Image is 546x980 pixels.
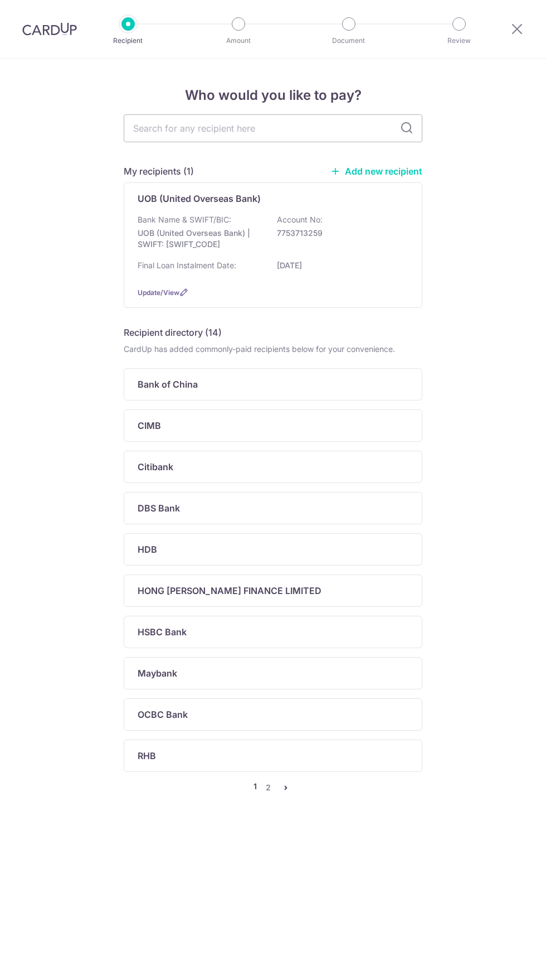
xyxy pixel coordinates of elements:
p: Maybank [138,667,177,680]
p: Review [428,35,490,46]
p: Document [318,35,380,46]
p: RHB [138,749,156,762]
p: UOB (United Overseas Bank) | SWIFT: [SWIFT_CODE] [138,228,262,250]
div: CardUp has added commonly-paid recipients below for your convenience. [124,344,422,355]
a: 2 [261,781,275,794]
p: HSBC Bank [138,625,187,639]
p: CIMB [138,419,161,432]
h5: My recipients (1) [124,165,194,178]
p: Bank of China [138,378,198,391]
p: DBS Bank [138,501,180,515]
p: Recipient [97,35,159,46]
input: Search for any recipient here [124,114,422,142]
p: OCBC Bank [138,708,188,721]
img: CardUp [22,22,77,36]
p: [DATE] [277,260,402,271]
h4: Who would you like to pay? [124,85,422,105]
p: HDB [138,543,157,556]
p: HONG [PERSON_NAME] FINANCE LIMITED [138,584,321,597]
p: Bank Name & SWIFT/BIC: [138,214,231,225]
p: 7753713259 [277,228,402,239]
p: Amount [207,35,270,46]
a: Add new recipient [330,166,422,177]
p: UOB (United Overseas Bank) [138,192,261,205]
p: Citibank [138,460,173,474]
iframe: Opens a widget where you can find more information [476,947,535,974]
p: Account No: [277,214,323,225]
h5: Recipient directory (14) [124,326,222,339]
a: Update/View [138,288,179,297]
li: 1 [253,781,257,794]
p: Final Loan Instalment Date: [138,260,236,271]
nav: pager [124,781,422,794]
